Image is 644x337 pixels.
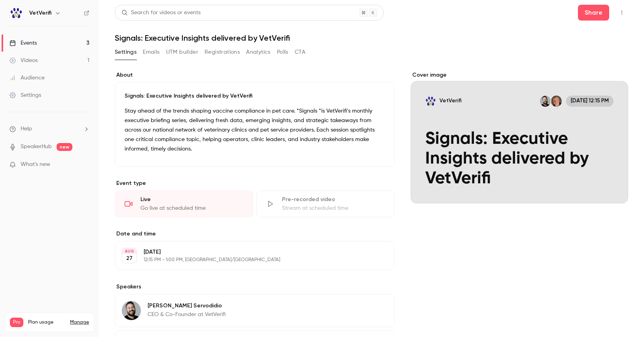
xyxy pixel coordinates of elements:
[140,196,243,203] div: Live
[115,33,628,43] h1: Signals: Executive Insights delivered by VetVerifi
[246,46,271,58] button: Analytics
[411,71,628,79] label: Cover image
[205,46,240,58] button: Registrations
[115,230,395,238] label: Date and time
[115,190,253,217] div: LiveGo live at scheduled time
[9,125,89,133] li: help-dropdown-opener
[115,179,395,187] p: Event type
[21,125,32,133] span: Help
[282,204,385,212] div: Stream at scheduled time
[148,311,225,318] p: CEO & Co-Founder at VetVerifi
[28,319,65,326] span: Plan usage
[115,283,395,291] label: Speakers
[10,318,23,327] span: Pro
[115,46,136,58] button: Settings
[9,39,37,47] div: Events
[144,257,353,263] p: 12:15 PM - 1:00 PM, [GEOGRAPHIC_DATA]/[GEOGRAPHIC_DATA]
[9,91,41,99] div: Settings
[21,143,52,151] a: SpeakerHub
[122,249,136,254] div: AUG
[578,5,609,21] button: Share
[122,301,141,320] img: David Servodidio
[10,7,23,19] img: VetVerifi
[115,294,395,327] div: David Servodidio[PERSON_NAME] ServodidioCEO & Co-Founder at VetVerifi
[148,302,225,310] p: [PERSON_NAME] Servodidio
[144,248,353,256] p: [DATE]
[143,46,159,58] button: Emails
[166,46,198,58] button: UTM builder
[125,106,385,154] p: Stay ahead of the trends shaping vaccine compliance in pet care. *Signals *is VetVerifi’s monthly...
[411,71,628,203] section: Cover image
[57,143,72,151] span: new
[295,46,305,58] button: CTA
[256,190,395,217] div: Pre-recorded videoStream at scheduled time
[121,9,201,17] div: Search for videos or events
[140,204,243,212] div: Go live at scheduled time
[80,161,89,168] iframe: Noticeable Trigger
[282,196,385,203] div: Pre-recorded video
[277,46,288,58] button: Polls
[9,74,45,82] div: Audience
[9,56,38,64] div: Videos
[115,71,395,79] label: About
[70,319,89,326] a: Manage
[125,92,385,100] p: Signals: Executive Insights delivered by VetVerifi
[126,254,133,262] p: 27
[21,160,50,169] span: What's new
[29,9,51,17] h6: VetVerifi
